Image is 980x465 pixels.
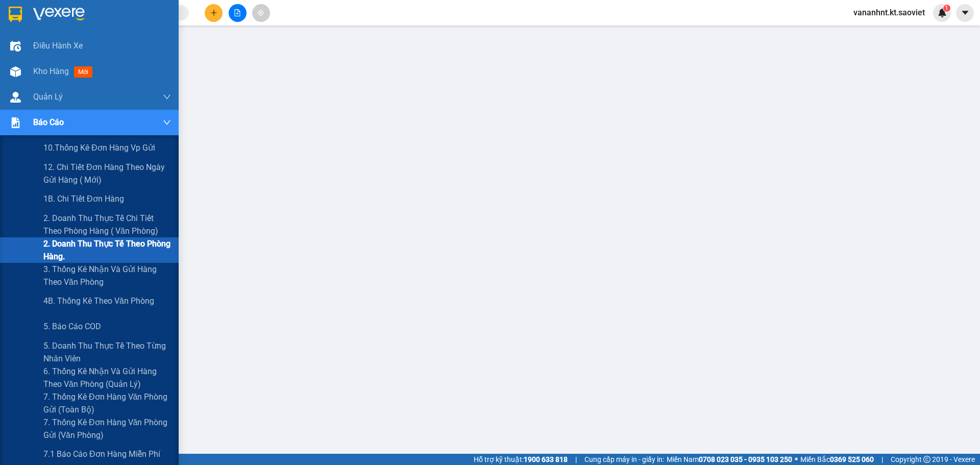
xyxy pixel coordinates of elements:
[43,212,171,237] span: 2. Doanh thu thực tế chi tiết theo phòng hàng ( văn phòng)
[956,4,974,22] button: caret-down
[43,161,171,186] span: 12. Chi tiết đơn hàng theo ngày gửi hàng ( mới)
[474,454,568,465] span: Hỗ trợ kỹ thuật:
[43,416,171,442] span: 7. Thống kê đơn hàng văn phòng gửi (văn phòng)
[163,93,171,101] span: down
[43,295,154,307] span: 4B. Thống kê theo văn phòng
[10,41,21,52] img: warehouse-icon
[830,455,874,463] strong: 0369 525 060
[945,5,948,12] span: 1
[938,8,947,17] img: icon-new-feature
[43,141,155,154] span: 10.Thống kê đơn hàng vp gửi
[33,66,69,76] span: Kho hàng
[74,66,92,78] span: mới
[43,237,171,263] span: 2. Doanh thu thực tế theo phòng hàng.
[961,8,970,17] span: caret-down
[943,5,950,12] sup: 1
[43,365,171,390] span: 6. Thống kê nhận và gửi hàng theo văn phòng (quản lý)
[10,66,21,77] img: warehouse-icon
[43,320,101,333] span: 5. Báo cáo COD
[43,263,171,288] span: 3. Thống kê nhận và gửi hàng theo văn phòng
[33,39,83,52] span: Điều hành xe
[234,9,241,16] span: file-add
[229,4,247,22] button: file-add
[800,454,874,465] span: Miền Bắc
[43,339,171,365] span: 5. Doanh thu thực tế theo từng nhân viên
[923,456,930,463] span: copyright
[43,448,160,460] span: 7.1 Báo cáo đơn hàng miễn phí
[881,454,883,465] span: |
[524,455,568,463] strong: 1900 633 818
[10,117,21,128] img: solution-icon
[9,7,22,22] img: logo-vxr
[845,6,933,19] span: vananhnt.kt.saoviet
[205,4,223,22] button: plus
[33,90,63,103] span: Quản Lý
[210,9,217,16] span: plus
[163,118,171,127] span: down
[33,116,64,129] span: Báo cáo
[257,9,264,16] span: aim
[575,454,577,465] span: |
[584,454,664,465] span: Cung cấp máy in - giấy in:
[667,454,792,465] span: Miền Nam
[43,390,171,416] span: 7. Thống kê đơn hàng văn phòng gửi (toàn bộ)
[795,457,798,461] span: ⚪️
[10,92,21,103] img: warehouse-icon
[252,4,270,22] button: aim
[43,192,124,205] span: 1B. Chi tiết đơn hàng
[699,455,792,463] strong: 0708 023 035 - 0935 103 250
